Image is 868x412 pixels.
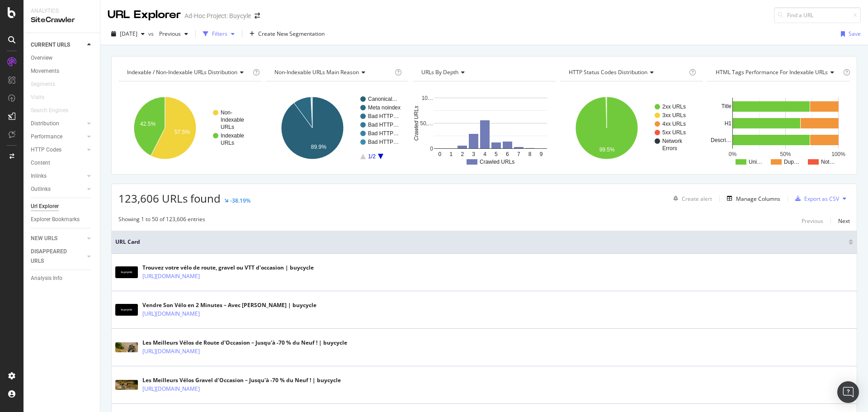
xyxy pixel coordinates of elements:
[115,380,138,390] img: main image
[108,27,148,41] button: [DATE]
[31,171,85,181] a: Inlinks
[430,146,434,152] text: 0
[31,80,55,89] div: Segments
[31,158,94,168] a: Content
[142,301,316,309] div: Vendre Son Vélo en 2 Minutes – Avec [PERSON_NAME] | buycycle
[199,27,238,41] button: Filters
[31,15,93,25] div: SiteCrawler
[707,89,849,167] svg: A chart.
[125,65,251,80] h4: Indexable / Non-Indexable URLs Distribution
[31,158,50,168] div: Content
[221,133,244,139] text: Indexable
[230,197,250,204] div: -38.19%
[31,215,80,224] div: Explorer Bookmarks
[837,27,861,41] button: Save
[528,151,532,157] text: 8
[31,132,85,142] a: Performance
[274,68,359,76] span: Non-Indexable URLs Main Reason
[31,274,62,283] div: Analysis Info
[31,66,94,76] a: Movements
[31,106,68,115] div: Search Engines
[31,119,85,128] a: Distribution
[682,195,712,203] div: Create alert
[517,151,520,157] text: 7
[115,304,138,316] img: main image
[662,129,686,136] text: 5xx URLs
[662,104,686,110] text: 2xx URLs
[221,124,234,130] text: URLs
[266,89,407,167] svg: A chart.
[450,151,453,157] text: 1
[804,195,839,203] div: Export as CSV
[784,159,799,165] text: Dup…
[540,151,543,157] text: 9
[560,89,702,167] svg: A chart.
[461,151,464,157] text: 2
[662,112,686,118] text: 3xx URLs
[421,68,458,76] span: URLs by Depth
[31,234,57,243] div: NEW URLS
[662,121,686,127] text: 4xx URLs
[792,191,839,206] button: Export as CSV
[838,217,850,225] div: Next
[246,27,328,41] button: Create New Segmentation
[142,376,341,384] div: Les Meilleurs Vélos Gravel d'Occasion – Jusqu'à -70 % du Neuf ! | buycycle
[420,65,547,80] h4: URLs by Depth
[722,103,732,109] text: Title
[148,30,156,38] span: vs
[723,193,780,204] button: Manage Columns
[31,274,94,283] a: Analysis Info
[662,145,677,152] text: Errors
[127,68,237,76] span: Indexable / Non-Indexable URLs distribution
[311,144,326,150] text: 89.9%
[567,65,688,80] h4: HTTP Status Codes Distribution
[368,96,397,102] text: Canonical…
[175,129,190,135] text: 57.5%
[716,68,828,76] span: HTML Tags Performance for Indexable URLs
[837,381,859,403] div: Open Intercom Messenger
[118,89,260,167] svg: A chart.
[480,159,514,165] text: Crawled URLs
[31,93,44,102] div: Visits
[368,139,399,145] text: Bad HTTP…
[774,7,861,23] input: Find a URL
[670,191,712,206] button: Create alert
[413,106,420,141] text: Crawled URLs
[506,151,509,157] text: 6
[31,215,94,224] a: Explorer Bookmarks
[31,145,61,155] div: HTTP Codes
[368,104,401,111] text: Meta noindex
[142,272,200,281] a: [URL][DOMAIN_NAME]
[142,339,347,347] div: Les Meilleurs Vélos de Route d'Occasion – Jusqu'à -70 % du Neuf ! | buycycle
[420,120,434,127] text: 50,…
[802,215,823,226] button: Previous
[31,80,64,89] a: Segments
[832,151,846,157] text: 100%
[142,309,200,318] a: [URL][DOMAIN_NAME]
[472,151,475,157] text: 3
[725,120,732,127] text: H1
[221,140,234,146] text: URLs
[118,191,221,206] span: 123,606 URLs found
[31,132,62,142] div: Performance
[31,202,94,211] a: Url Explorer
[258,30,325,38] span: Create New Segmentation
[142,384,200,393] a: [URL][DOMAIN_NAME]
[142,264,314,272] div: Trouvez votre vélo de route, gravel ou VTT d'occasion | buycycle
[31,234,85,243] a: NEW URLS
[413,89,554,167] svg: A chart.
[221,117,244,123] text: Indexable
[368,113,399,119] text: Bad HTTP…
[802,217,823,225] div: Previous
[221,109,232,116] text: Non-
[31,145,85,155] a: HTTP Codes
[273,65,393,80] h4: Non-Indexable URLs Main Reason
[31,106,77,115] a: Search Engines
[599,147,614,153] text: 99.5%
[439,151,442,157] text: 0
[838,215,850,226] button: Next
[483,151,486,157] text: 4
[115,238,846,246] span: URL Card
